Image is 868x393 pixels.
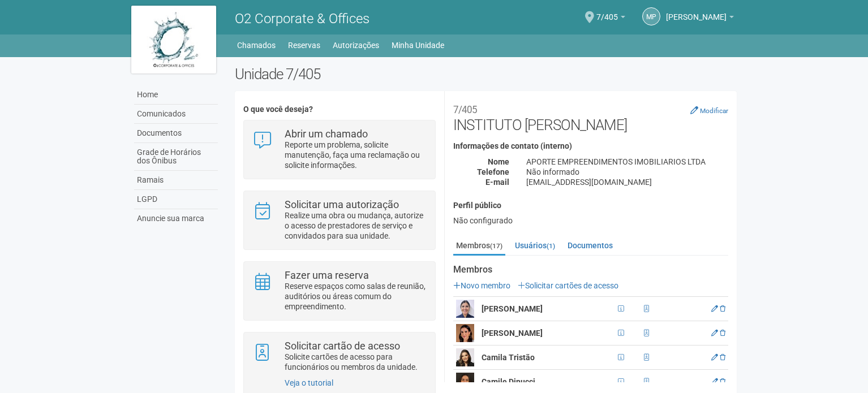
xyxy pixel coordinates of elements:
a: Grade de Horários dos Ônibus [134,143,218,171]
a: Documentos [134,124,218,143]
a: 7/405 [596,14,625,23]
a: Editar membro [711,305,718,313]
a: Chamados [237,37,276,53]
img: logo.jpg [131,6,216,74]
a: Membros(17) [453,237,505,256]
a: Excluir membro [720,329,725,337]
img: user.png [456,300,474,318]
strong: Camile Dinucci [482,377,535,386]
div: [EMAIL_ADDRESS][DOMAIN_NAME] [518,177,737,187]
a: Excluir membro [720,353,725,361]
a: Documentos [565,237,616,254]
strong: [PERSON_NAME] [482,304,543,313]
h4: Perfil público [453,201,728,210]
strong: [PERSON_NAME] [482,329,543,338]
strong: Nome [488,157,509,166]
small: (1) [547,242,555,250]
a: Editar membro [711,353,718,361]
a: Minha Unidade [392,37,444,53]
strong: Camila Tristão [482,353,535,362]
p: Solicite cartões de acesso para funcionários ou membros da unidade. [285,352,427,372]
span: O2 Corporate & Offices [235,11,369,27]
a: Modificar [690,106,728,115]
small: (17) [490,242,502,250]
span: 7/405 [596,2,618,21]
a: Solicitar uma autorização Realize uma obra ou mudança, autorize o acesso de prestadores de serviç... [252,200,426,241]
a: Comunicados [134,105,218,124]
a: Editar membro [711,378,718,386]
a: Editar membro [711,329,718,337]
a: Reservas [288,37,320,53]
a: Ramais [134,171,218,190]
strong: E-mail [485,178,509,187]
a: Usuários(1) [512,237,558,254]
a: Solicitar cartão de acesso Solicite cartões de acesso para funcionários ou membros da unidade. [252,341,426,372]
div: Não configurado [453,215,728,226]
div: APORTE EMPREENDIMENTOS IMOBILIARIOS LTDA [518,157,737,167]
a: MP [642,7,660,25]
img: user.png [456,324,474,342]
h2: Unidade 7/405 [235,66,737,83]
a: Novo membro [453,281,510,290]
h4: O que você deseja? [243,105,435,114]
div: Não informado [518,167,737,177]
span: Marcia Porto [666,2,727,21]
p: Reserve espaços como salas de reunião, auditórios ou áreas comum do empreendimento. [285,281,427,312]
strong: Telefone [477,167,509,176]
strong: Solicitar uma autorização [285,198,399,210]
strong: Solicitar cartão de acesso [285,340,400,352]
a: [PERSON_NAME] [666,14,734,23]
h4: Informações de contato (interno) [453,142,728,150]
a: Solicitar cartões de acesso [518,281,618,290]
img: user.png [456,373,474,391]
a: Excluir membro [720,305,725,313]
a: Abrir um chamado Reporte um problema, solicite manutenção, faça uma reclamação ou solicite inform... [252,129,426,170]
h2: INSTITUTO [PERSON_NAME] [453,100,728,133]
strong: Membros [453,265,728,275]
strong: Abrir um chamado [285,128,368,140]
p: Realize uma obra ou mudança, autorize o acesso de prestadores de serviço e convidados para sua un... [285,210,427,241]
a: Fazer uma reserva Reserve espaços como salas de reunião, auditórios ou áreas comum do empreendime... [252,270,426,312]
a: Home [134,85,218,105]
a: Autorizações [333,37,379,53]
small: 7/405 [453,104,477,115]
a: Anuncie sua marca [134,209,218,228]
a: Veja o tutorial [285,378,333,387]
a: LGPD [134,190,218,209]
small: Modificar [700,107,728,115]
p: Reporte um problema, solicite manutenção, faça uma reclamação ou solicite informações. [285,140,427,170]
img: user.png [456,348,474,366]
strong: Fazer uma reserva [285,269,369,281]
a: Excluir membro [720,378,725,386]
